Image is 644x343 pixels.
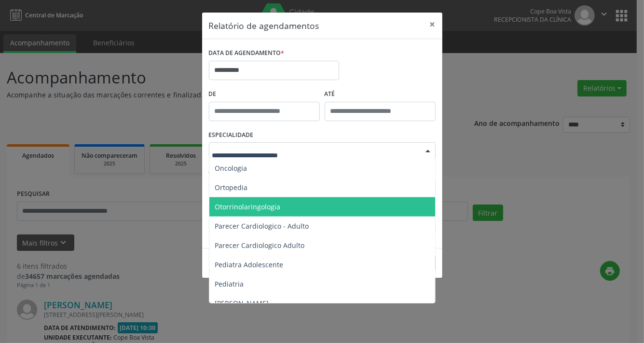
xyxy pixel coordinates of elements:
[215,260,284,269] span: Pediatra Adolescente
[209,19,319,32] h5: Relatório de agendamentos
[209,87,320,102] label: De
[215,202,281,211] span: Otorrinolaringologia
[215,164,247,173] span: Oncologia
[215,221,309,231] span: Parecer Cardiologico - Adulto
[209,128,254,143] label: ESPECIALIDADE
[215,299,269,308] span: [PERSON_NAME]
[215,279,244,288] span: Pediatria
[423,13,442,36] button: Close
[215,241,305,250] span: Parecer Cardiologico Adulto
[209,46,285,61] label: DATA DE AGENDAMENTO
[215,183,248,192] span: Ortopedia
[325,87,436,102] label: ATÉ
